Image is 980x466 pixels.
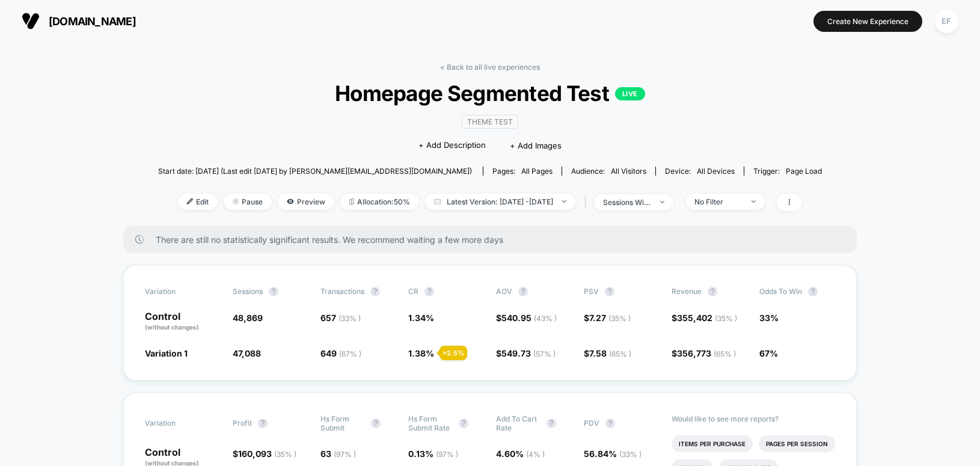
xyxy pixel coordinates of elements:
span: PDV [584,418,599,428]
button: EF [931,9,962,34]
span: Add To Cart Rate [496,414,541,432]
span: 355,402 [677,313,737,323]
span: CR [408,287,418,296]
span: Pause [224,194,272,210]
span: ( 65 % ) [714,349,736,358]
span: Start date: [DATE] (Last edit [DATE] by [PERSON_NAME][EMAIL_ADDRESS][DOMAIN_NAME]) [158,167,472,176]
span: [DOMAIN_NAME] [49,15,136,28]
button: ? [459,418,468,428]
span: ( 35 % ) [608,314,631,323]
span: $ [672,348,736,358]
button: Create New Experience [813,11,922,32]
span: ( 35 % ) [715,314,737,323]
button: ? [808,287,818,296]
span: Homepage Segmented Test [191,81,788,106]
span: Page Load [786,167,822,176]
div: sessions with impression [603,198,651,207]
button: ? [370,287,380,296]
div: + 2.5 % [439,346,467,360]
span: Odds to Win [759,287,825,296]
button: ? [605,287,614,296]
span: 7.58 [589,348,631,358]
span: ( 65 % ) [609,349,631,358]
span: $ [233,449,296,459]
img: end [233,198,239,204]
span: | [581,194,594,211]
span: ( 97 % ) [334,450,356,459]
div: No Filter [694,197,743,206]
span: Hs Form Submit Rate [408,414,453,432]
span: $ [496,348,556,358]
span: 657 [320,313,361,323]
span: 1.38 % [408,348,434,358]
span: ( 67 % ) [339,349,361,358]
span: 47,088 [233,348,261,358]
img: edit [187,198,193,204]
span: ( 97 % ) [436,450,458,459]
button: ? [518,287,528,296]
span: Device: [655,167,744,176]
span: 56.84 % [584,449,642,459]
span: 48,869 [233,313,263,323]
img: end [752,200,756,203]
p: Would like to see more reports? [672,414,835,423]
span: Transactions [320,287,364,296]
span: 4.60 % [496,449,545,459]
span: + Add Images [510,141,562,150]
img: rebalance [349,198,354,205]
span: 540.95 [501,313,557,323]
span: (without changes) [145,323,199,331]
span: ( 4 % ) [526,450,545,459]
button: ? [269,287,278,296]
span: Hs Form Submit [320,414,365,432]
span: Theme Test [462,115,518,129]
span: ( 57 % ) [533,349,556,358]
span: 63 [320,449,356,459]
button: ? [605,418,615,428]
button: ? [258,418,268,428]
button: ? [371,418,381,428]
span: Variation [145,414,211,432]
li: Items Per Purchase [672,435,753,452]
span: 549.73 [501,348,556,358]
span: Latest Version: [DATE] - [DATE] [425,194,575,210]
div: Pages: [492,167,553,176]
span: AOV [496,287,512,296]
span: Preview [278,194,334,210]
span: There are still no statistically significant results. We recommend waiting a few more days [156,235,833,245]
button: ? [424,287,434,296]
span: 0.13 % [408,449,458,459]
span: ( 33 % ) [619,450,642,459]
a: < Back to all live experiences [440,63,540,72]
div: Audience: [571,167,646,176]
span: 356,773 [677,348,736,358]
span: 649 [320,348,361,358]
button: ? [708,287,717,296]
span: 33% [759,313,779,323]
p: LIVE [615,87,645,100]
span: $ [584,348,631,358]
button: [DOMAIN_NAME] [18,11,139,31]
div: EF [935,10,958,33]
span: $ [496,313,557,323]
span: Allocation: 50% [340,194,419,210]
span: All Visitors [611,167,646,176]
span: $ [584,313,631,323]
span: Revenue [672,287,702,296]
p: Control [145,311,221,332]
span: all devices [697,167,735,176]
div: Trigger: [753,167,822,176]
span: ( 43 % ) [534,314,557,323]
span: + Add Description [418,139,486,152]
img: calendar [434,198,441,204]
span: PSV [584,287,599,296]
span: Variation 1 [145,348,188,358]
span: 7.27 [589,313,631,323]
span: Variation [145,287,211,296]
span: 67% [759,348,778,358]
img: Visually logo [22,12,40,30]
img: end [562,200,566,203]
img: end [660,201,664,203]
button: ? [547,418,556,428]
span: ( 35 % ) [274,450,296,459]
